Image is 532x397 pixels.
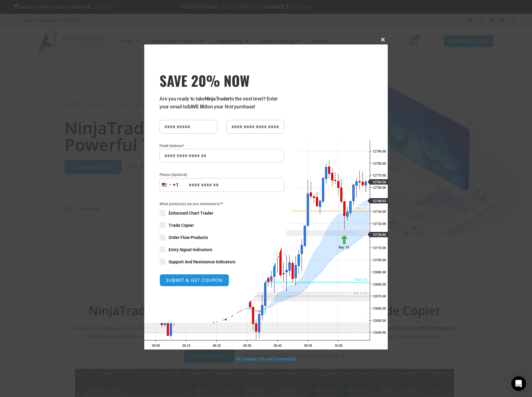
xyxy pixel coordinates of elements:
div: Open Intercom Messenger [511,376,526,391]
label: Enhanced Chart Trader [159,210,284,216]
label: Order Flow Products [159,234,284,241]
h3: SAVE 20% NOW [159,72,284,89]
label: Email Address [159,143,284,149]
span: What product(s) are you interested in? [159,201,284,207]
strong: SAVE BIG [187,104,208,110]
button: Selected country [159,178,179,192]
label: Trade Copier [159,222,284,228]
span: Entry Signal Indicators [169,247,212,253]
span: Enhanced Chart Trader [169,210,213,216]
span: Support And Resistance Indicators [169,259,235,265]
p: Are you ready to take to the next level? Enter your email to on your first purchase! [159,95,284,111]
strong: NinjaTrader [205,96,230,102]
a: No thanks, I’m not interested! [236,356,296,362]
span: Trade Copier [169,222,194,228]
label: Phone (Optional) [159,172,284,178]
button: SUBMIT & GET COUPON [159,274,229,286]
span: Order Flow Products [169,234,208,241]
label: Entry Signal Indicators [159,247,284,253]
div: +1 [173,181,179,189]
label: Support And Resistance Indicators [159,259,284,265]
